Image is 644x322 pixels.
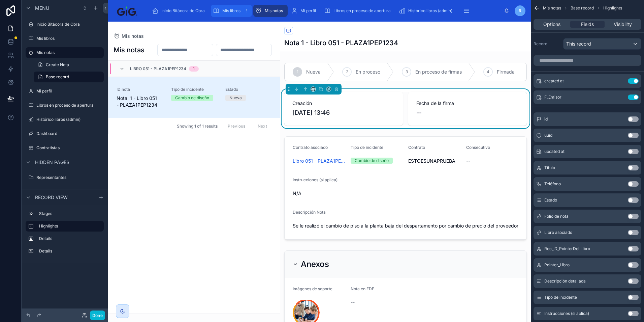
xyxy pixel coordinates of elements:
label: Representantes [36,175,102,180]
span: Base record [571,5,594,11]
a: Inicio Bitácora de Obra [150,5,210,17]
span: Estado [225,87,272,92]
span: Base record [46,74,69,80]
a: Create Nota [34,59,104,70]
span: This record [566,41,591,47]
a: Mis notas [253,5,288,17]
span: Showing 1 of 1 results [177,124,218,129]
span: Instrucciones (si aplica) [544,311,589,316]
a: Mis libros [211,5,252,17]
div: scrollable content [22,205,108,263]
label: Contratistas [36,145,102,151]
span: Nota 1 - Libro 051 - PLAZA1PEP1234 [117,95,163,108]
span: Create Nota [46,62,69,68]
a: Libros en proceso de apertura [26,100,104,111]
span: Rec_ID_PointerDel Libro [544,246,590,251]
div: Nueva [229,95,242,101]
h1: Nota 1 - Libro 051 - PLAZA1PEP1234 [284,38,398,48]
span: Pointer_Libro [544,262,570,268]
label: Details [39,236,101,241]
span: Creación [292,100,395,107]
span: created at [544,78,564,84]
label: Mis notas [36,50,100,55]
span: Fecha de la firma [416,100,519,107]
label: Highlights [39,223,98,229]
span: Mi perfil [300,8,316,14]
span: Histórico libros (admin) [408,8,452,14]
span: Record view [35,194,68,201]
a: Representantes [26,172,104,183]
span: -- [416,108,422,117]
span: Mis notas [122,33,144,39]
span: Mis notas [265,8,283,14]
span: Folio de nota [544,214,569,219]
div: 1 [193,66,195,72]
button: Done [90,311,105,320]
span: Inicio Bitácora de Obra [161,8,205,14]
span: [DATE] 13:46 [292,108,395,117]
span: Tipo de incidente [171,87,218,92]
a: Histórico libros (admin) [397,5,457,17]
label: Dashboard [36,131,102,136]
a: ID notaNota 1 - Libro 051 - PLAZA1PEP1234Tipo de incidenteCambio de diseñoEstadoNueva [108,77,280,118]
span: uuid [544,133,552,138]
a: Mi perfil [26,86,104,97]
span: Fields [581,21,594,28]
label: Mis libros [36,36,102,41]
span: Título [544,165,555,170]
img: App logo [113,5,141,16]
label: Histórico libros (admin) [36,117,102,122]
div: scrollable content [147,3,504,18]
a: Mis notas [114,33,144,39]
label: Inicio Bitácora de Obra [36,22,102,27]
h1: Mis notas [114,45,144,55]
span: Libros en proceso de apertura [333,8,391,14]
label: Stages [39,211,101,216]
a: Mis notas [26,47,104,58]
span: Menu [35,5,49,11]
span: id [544,116,548,122]
div: Cambio de diseño [175,95,209,101]
span: Tipo de incidente [544,295,577,300]
a: Mi perfil [289,5,321,17]
label: Record [534,41,560,47]
a: Inicio Bitácora de Obra [26,19,104,30]
a: Contratistas [26,142,104,153]
span: Libro asociado [544,230,572,235]
a: Libros en proceso de apertura [322,5,395,17]
span: updated at [544,149,565,154]
span: Hidden pages [35,159,69,166]
label: Libros en proceso de apertura [36,103,102,108]
span: R [519,8,521,14]
a: Mis libros [26,33,104,44]
span: ID nota [117,87,163,92]
span: F_Emisor [544,95,561,100]
button: This record [563,38,641,50]
a: Base record [34,72,104,82]
span: Visibility [614,21,632,28]
span: Mis notas [543,5,561,11]
span: Estado [544,197,557,203]
a: Histórico libros (admin) [26,114,104,125]
span: Highlights [603,5,622,11]
span: Descripción detallada [544,278,586,284]
span: Mis libros [222,8,240,14]
label: Details [39,248,101,254]
span: Options [543,21,560,28]
span: Teléfono [544,181,561,187]
label: Mi perfil [36,88,102,94]
a: Dashboard [26,128,104,139]
span: Libro 051 - PLAZA1PEP1234 [130,66,186,72]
